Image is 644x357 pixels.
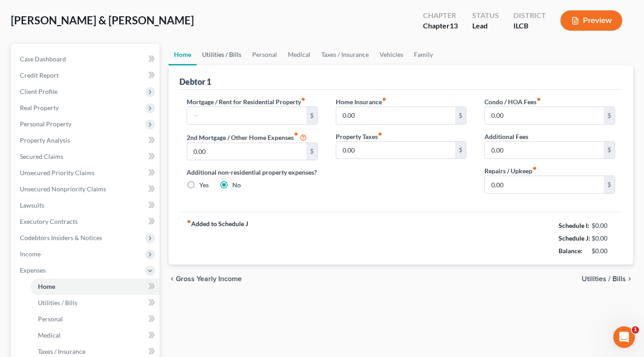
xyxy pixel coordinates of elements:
[485,176,604,193] input: --
[455,142,466,159] div: $
[187,132,307,143] label: 2nd Mortgage / Other Home Expenses
[316,44,374,65] a: Taxes / Insurance
[306,143,317,160] div: $
[513,21,546,31] div: ILCB
[472,10,499,21] div: Status
[455,107,466,124] div: $
[20,250,41,258] span: Income
[559,247,583,255] strong: Balance:
[484,97,541,107] label: Condo / HOA Fees
[13,148,160,165] a: Secured Claims
[559,222,589,229] strong: Schedule I:
[336,142,455,159] input: --
[13,51,160,67] a: Case Dashboard
[169,275,242,283] button: chevron_left Gross Yearly Income
[20,104,59,111] span: Real Property
[532,166,537,171] i: fiber_manual_record
[423,10,458,21] div: Chapter
[31,295,160,311] a: Utilities / Bills
[613,326,635,348] iframe: Intercom live chat
[20,201,44,209] span: Lawsuits
[592,221,616,230] div: $0.00
[20,55,66,63] span: Case Dashboard
[604,142,615,159] div: $
[20,218,78,225] span: Executory Contracts
[38,315,63,323] span: Personal
[38,283,55,290] span: Home
[38,299,77,306] span: Utilities / Bills
[20,136,70,144] span: Property Analysis
[187,143,306,160] input: --
[38,348,85,355] span: Taxes / Insurance
[592,234,616,243] div: $0.00
[31,278,160,295] a: Home
[20,266,46,274] span: Expenses
[582,275,633,283] button: Utilities / Bills chevron_right
[20,185,106,193] span: Unsecured Nonpriority Claims
[485,142,604,159] input: --
[484,166,537,176] label: Repairs / Upkeep
[179,76,211,87] div: Debtor 1
[484,132,528,141] label: Additional Fees
[294,132,298,136] i: fiber_manual_record
[13,213,160,230] a: Executory Contracts
[187,97,306,107] label: Mortgage / Rent for Residential Property
[20,120,71,128] span: Personal Property
[301,97,306,102] i: fiber_manual_record
[306,107,317,124] div: $
[513,10,546,21] div: District
[423,21,458,31] div: Chapter
[11,14,194,27] span: [PERSON_NAME] & [PERSON_NAME]
[560,10,622,31] button: Preview
[336,97,386,107] label: Home Insurance
[604,176,615,193] div: $
[13,165,160,181] a: Unsecured Priority Claims
[20,153,63,160] span: Secured Claims
[592,246,616,255] div: $0.00
[582,275,626,283] span: Utilities / Bills
[232,181,241,190] label: No
[374,44,409,65] a: Vehicles
[247,44,282,65] a: Personal
[485,107,604,124] input: --
[13,197,160,213] a: Lawsuits
[169,275,176,283] i: chevron_left
[382,97,386,102] i: fiber_manual_record
[187,167,317,177] label: Additional non-residential property expenses?
[632,326,639,334] span: 1
[38,331,61,339] span: Medical
[13,132,160,148] a: Property Analysis
[626,275,633,283] i: chevron_right
[604,107,615,124] div: $
[169,44,197,65] a: Home
[409,44,438,65] a: Family
[20,88,57,95] span: Client Profile
[197,44,247,65] a: Utilities / Bills
[31,311,160,327] a: Personal
[20,71,59,79] span: Credit Report
[20,234,102,241] span: Codebtors Insiders & Notices
[187,107,306,124] input: --
[187,219,248,257] strong: Added to Schedule J
[336,107,455,124] input: --
[282,44,316,65] a: Medical
[336,132,382,141] label: Property Taxes
[13,67,160,83] a: Credit Report
[378,132,382,136] i: fiber_manual_record
[187,219,191,224] i: fiber_manual_record
[559,234,590,242] strong: Schedule J:
[20,169,94,176] span: Unsecured Priority Claims
[199,181,209,190] label: Yes
[31,327,160,343] a: Medical
[536,97,541,102] i: fiber_manual_record
[176,275,242,283] span: Gross Yearly Income
[13,181,160,197] a: Unsecured Nonpriority Claims
[472,21,499,31] div: Lead
[450,21,458,30] span: 13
